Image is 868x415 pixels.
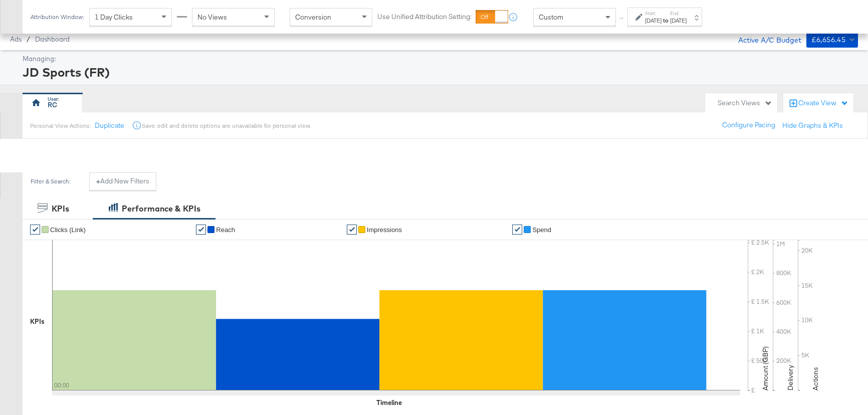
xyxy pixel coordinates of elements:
strong: + [96,176,100,186]
div: KPIs [30,317,45,326]
div: Save, edit and delete options are unavailable for personal view. [142,122,311,130]
button: +Add New Filters [89,172,156,190]
div: Attribution Window: [30,14,84,21]
button: £6,656.45 [806,32,858,48]
button: Configure Pacing [715,116,782,134]
span: / [22,35,35,43]
div: Search Views [718,98,772,108]
div: JD Sports (FR) [23,64,855,81]
span: Impressions [367,226,402,234]
text: Actions [811,367,820,390]
label: Start: [645,10,662,17]
strong: to [662,17,670,24]
label: Use Unified Attribution Setting: [377,12,472,22]
div: £6,656.45 [811,34,846,46]
a: Dashboard [35,35,70,43]
span: ↑ [617,17,626,21]
a: ✔ [196,225,206,235]
button: Duplicate [95,121,124,130]
span: No Views [197,13,227,22]
span: Conversion [295,13,331,22]
div: Personal View Actions: [30,122,91,130]
span: 1 Day Clicks [95,13,133,22]
div: Managing: [23,54,855,64]
div: Active A/C Budget [728,32,801,47]
div: KPIs [52,203,69,215]
div: Filter & Search: [30,178,71,185]
a: ✔ [512,225,522,235]
span: Custom [539,13,563,22]
div: Timeline [376,398,402,407]
div: Performance & KPIs [122,203,200,215]
div: RC [48,100,57,110]
a: ✔ [347,225,357,235]
label: End: [670,10,687,17]
button: Hide Graphs & KPIs [782,121,843,130]
span: Spend [532,226,551,234]
a: ✔ [30,225,40,235]
div: [DATE] [670,17,687,25]
span: Clicks (Link) [50,226,86,234]
text: Amount (GBP) [761,346,770,390]
text: Delivery [786,365,795,390]
div: Create View [798,98,848,108]
div: [DATE] [645,17,662,25]
span: Ads [10,35,22,43]
span: Reach [216,226,235,234]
